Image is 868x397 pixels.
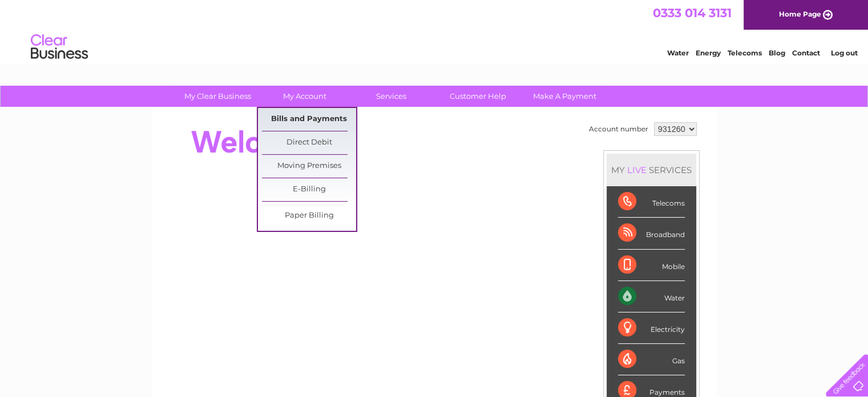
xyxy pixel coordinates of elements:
a: Services [344,86,438,107]
div: LIVE [625,165,649,175]
a: Direct Debit [262,131,356,154]
a: Make A Payment [518,86,612,107]
a: Customer Help [431,86,525,107]
a: Energy [696,49,721,57]
a: Log out [830,49,857,57]
a: Moving Premises [262,155,356,178]
a: Contact [792,49,820,57]
td: Account number [586,119,651,139]
a: My Account [257,86,352,107]
div: MY SERVICES [607,154,696,186]
div: Water [618,281,685,312]
div: Broadband [618,218,685,249]
img: logo.png [30,30,88,65]
a: E-Billing [262,178,356,201]
a: 0333 014 3131 [653,6,732,20]
div: Electricity [618,312,685,344]
div: Mobile [618,250,685,281]
a: My Clear Business [171,86,265,107]
a: Water [667,49,689,57]
a: Paper Billing [262,204,356,227]
a: Bills and Payments [262,108,356,131]
a: Telecoms [728,49,762,57]
a: Blog [769,49,785,57]
div: Gas [618,344,685,375]
div: Telecoms [618,186,685,218]
div: Clear Business is a trading name of Verastar Limited (registered in [GEOGRAPHIC_DATA] No. 3667643... [165,6,704,55]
